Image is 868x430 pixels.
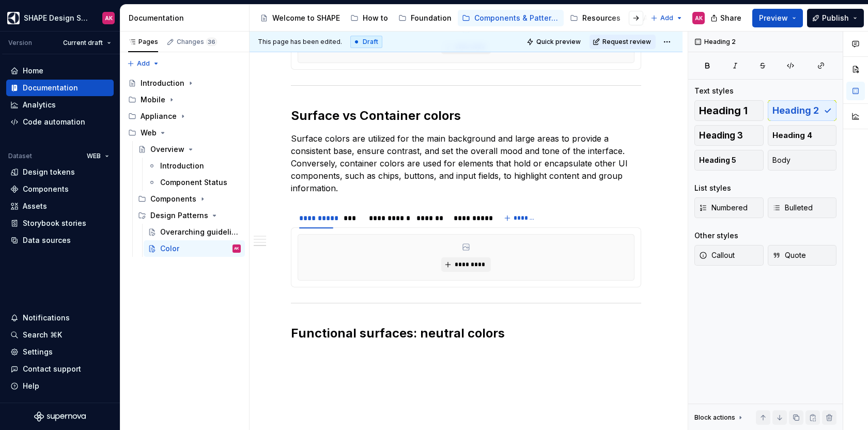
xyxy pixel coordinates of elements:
span: Heading 1 [699,105,748,116]
button: Quote [768,245,837,266]
div: AK [234,243,239,254]
a: Resources [566,10,625,26]
button: Add [647,11,686,25]
span: This page has been edited. [258,38,342,46]
span: Heading 4 [772,130,812,141]
a: Components [6,181,114,197]
span: Add [137,59,150,68]
a: Overview [134,141,245,158]
div: Data sources [23,235,71,245]
button: Add [124,56,163,71]
span: WEB [87,152,101,160]
div: Page tree [124,75,245,257]
section-item: Electrolux [298,17,634,63]
div: Welcome to SHAPE [272,13,340,23]
a: Introduction [144,158,245,174]
div: Block actions [694,413,735,422]
h2: Surface vs Container colors [291,108,641,124]
span: Quick preview [536,38,581,46]
div: Dataset [8,152,32,160]
div: Introduction [141,78,184,88]
a: ColorAK [144,240,245,257]
a: Storybook stories [6,215,114,232]
span: Numbered [699,203,748,213]
span: Body [772,155,791,165]
div: Pages [128,38,158,46]
span: Request review [602,38,651,46]
button: Help [6,378,114,394]
svg: Supernova Logo [34,411,86,422]
div: Components [150,194,196,204]
div: Home [23,66,43,76]
div: Components [23,184,69,194]
a: Settings [6,344,114,360]
span: Publish [822,13,849,23]
div: Changes [177,38,217,46]
span: Preview [759,13,788,23]
div: AK [695,14,703,22]
a: Foundation [394,10,456,26]
div: Documentation [129,13,245,23]
div: Documentation [23,83,78,93]
div: Code automation [23,117,85,127]
div: Version [8,39,32,47]
div: Contact support [23,364,81,374]
div: Block actions [694,410,745,425]
a: Documentation [6,80,114,96]
a: Components & Patterns [458,10,564,26]
button: Share [705,9,748,27]
button: Contact support [6,361,114,377]
a: Home [6,63,114,79]
div: Overview [150,144,184,155]
button: Preview [752,9,803,27]
a: Assets [6,198,114,214]
a: Data sources [6,232,114,249]
div: Appliance [124,108,245,125]
span: Bulleted [772,203,813,213]
span: Current draft [63,39,103,47]
a: Component Status [144,174,245,191]
p: Surface colors are utilized for the main background and large areas to provide a consistent base,... [291,132,641,194]
button: WEB [82,149,114,163]
button: Search ⌘K [6,327,114,343]
a: Design tokens [6,164,114,180]
button: Heading 5 [694,150,764,171]
div: Foundation [411,13,452,23]
div: How to [363,13,388,23]
div: Color [160,243,179,254]
div: Page tree [256,8,645,28]
div: Appliance [141,111,177,121]
button: Heading 1 [694,100,764,121]
div: Other styles [694,231,738,241]
button: Numbered [694,197,764,218]
a: Code automation [6,114,114,130]
div: SHAPE Design System [24,13,90,23]
span: Callout [699,250,735,260]
span: Add [660,14,673,22]
a: Introduction [124,75,245,91]
a: Overarching guidelines [144,224,245,240]
div: Help [23,381,39,391]
div: Introduction [160,161,204,171]
div: Overarching guidelines [160,227,239,237]
button: Request review [590,35,656,49]
div: Assets [23,201,47,211]
div: Settings [23,347,53,357]
button: Quick preview [523,35,585,49]
a: How to [346,10,392,26]
span: Heading 5 [699,155,736,165]
div: Storybook stories [23,218,86,228]
button: Body [768,150,837,171]
button: Current draft [58,36,116,50]
div: Components [134,191,245,207]
button: SHAPE Design SystemAK [2,7,118,29]
div: Web [141,128,157,138]
span: 36 [206,38,217,46]
section-item: Electrolux [298,234,634,281]
div: AK [105,14,113,22]
button: Bulleted [768,197,837,218]
div: Mobile [124,91,245,108]
div: Notifications [23,313,70,323]
div: Component Status [160,177,227,188]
